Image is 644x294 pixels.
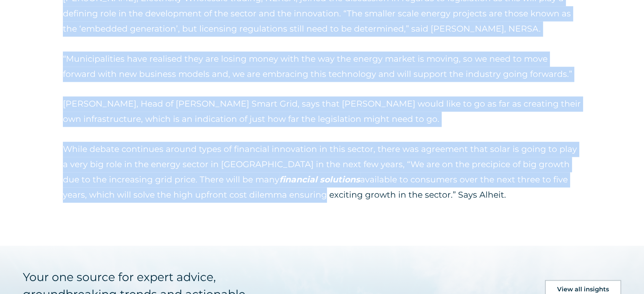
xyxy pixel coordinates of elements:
p: “Municipalities have realised they are losing money with the way the energy market is moving, so ... [63,51,581,82]
span: View all insights [557,286,609,292]
p: [PERSON_NAME], Head of [PERSON_NAME] Smart Grid, says that [PERSON_NAME] would like to go as far ... [63,96,581,127]
a: financial solutions [279,174,360,185]
p: While debate continues around types of financial innovation in this sector, there was agreement t... [63,142,581,203]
